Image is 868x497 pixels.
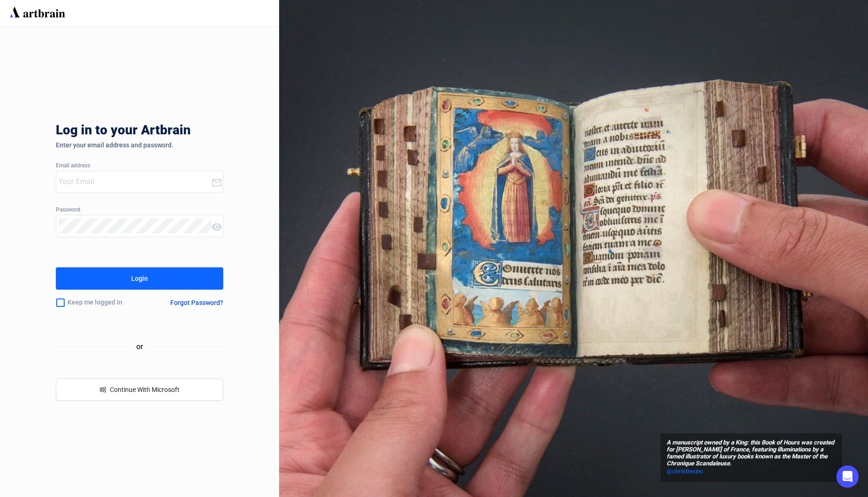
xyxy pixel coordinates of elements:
[170,299,223,306] div: Forgot Password?
[56,207,223,213] div: Password
[59,174,211,189] input: Your Email
[110,386,180,393] span: Continue With Microsoft
[56,293,148,312] div: Keep me logged in
[667,468,703,475] span: @christiesinc
[56,141,223,149] div: Enter your email address and password.
[836,465,859,488] div: Open Intercom Messenger
[667,467,836,476] a: @christiesinc
[131,271,148,286] div: Login
[56,123,335,141] div: Log in to your Artbrain
[56,378,223,401] button: windowsContinue With Microsoft
[129,341,151,352] span: or
[56,267,223,290] button: Login
[667,439,836,467] span: A manuscript owned by a King: this Book of Hours was created for [PERSON_NAME] of France, featuri...
[56,163,223,169] div: Email address
[100,386,106,393] span: windows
